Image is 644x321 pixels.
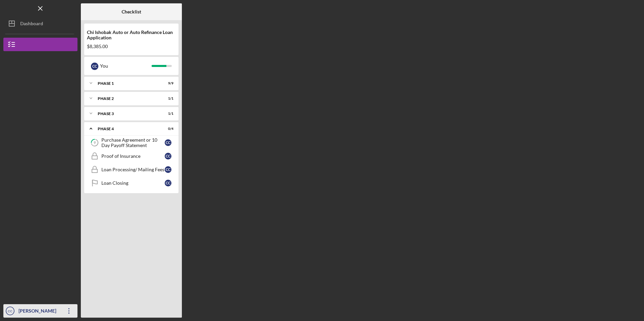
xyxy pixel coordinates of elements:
div: You [100,60,152,72]
div: C C [91,63,98,70]
div: C C [165,166,171,173]
button: CC[PERSON_NAME] [3,304,77,318]
div: Phase 4 [98,127,157,131]
div: C C [165,139,171,146]
a: Loan ClosingCC [88,176,175,190]
div: Phase 2 [98,97,157,101]
div: Phase 3 [98,112,157,116]
div: 1 / 1 [161,112,173,116]
a: Loan Processing/ Mailing FeesCC [88,163,175,176]
div: Dashboard [20,17,43,32]
div: 1 / 1 [161,97,173,101]
div: Proof of Insurance [101,153,165,159]
div: 0 / 4 [161,127,173,131]
text: CC [8,309,12,313]
div: 9 / 9 [161,81,173,85]
div: Loan Processing/ Mailing Fees [101,167,165,172]
a: Proof of InsuranceCC [88,149,175,163]
tspan: 9 [94,141,96,145]
div: Chi Ishobak Auto or Auto Refinance Loan Application [87,30,176,40]
a: 9Purchase Agreement or 10 Day Payoff StatementCC [88,136,175,149]
div: $8,385.00 [87,44,176,49]
div: Loan Closing [101,180,165,186]
div: C C [165,153,171,159]
div: C C [165,180,171,186]
b: Checklist [122,9,141,14]
div: Purchase Agreement or 10 Day Payoff Statement [101,137,165,148]
div: [PERSON_NAME] [17,304,61,319]
div: Phase 1 [98,81,157,85]
button: Dashboard [3,17,77,30]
